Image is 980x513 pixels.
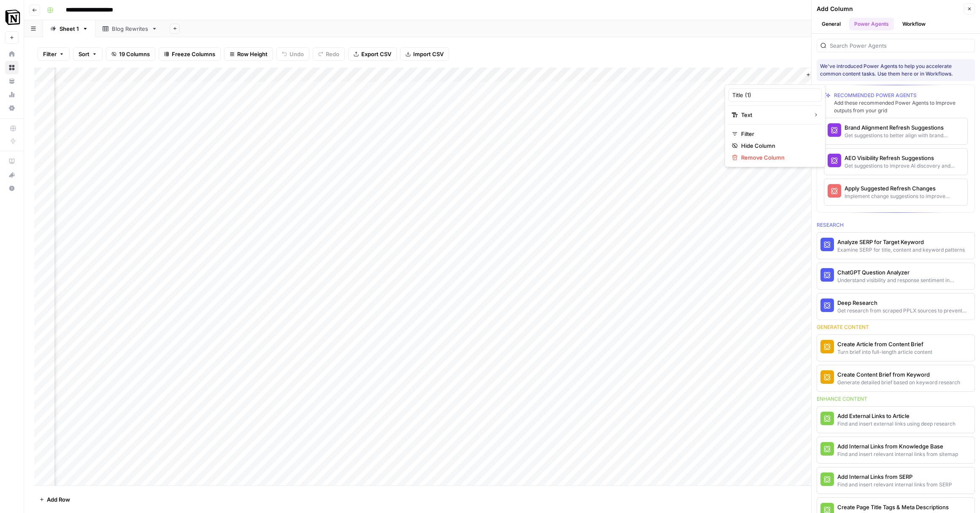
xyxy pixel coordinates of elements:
span: Redo [326,50,339,58]
span: Filter [43,50,57,58]
div: Add External Links to Article [837,412,956,420]
button: Add Internal Links from Knowledge BaseFind and insert relevant internal links from sitemap [817,437,975,463]
div: AEO Visibility Refresh Suggestions [845,154,964,162]
div: We've introduced Power Agents to help you accelerate common content tasks. Use them here or in Wo... [820,62,972,78]
div: Find and insert relevant internal links from sitemap [837,451,958,458]
div: Add Internal Links from Knowledge Base [837,442,958,451]
span: Filter [741,130,815,138]
div: Create Page Title Tags & Meta Descriptions [837,503,960,511]
div: Find and insert external links using deep research [837,420,956,428]
span: Remove Column [741,153,815,162]
div: Enhance content [817,395,975,403]
a: Your Data [5,74,19,88]
div: Get suggestions to better align with brand positioning and tone [845,132,964,139]
button: Freeze Columns [159,47,221,61]
button: Sort [73,47,103,61]
span: Row Height [237,50,268,58]
a: Browse [5,61,19,74]
button: What's new? [5,168,19,182]
div: Generate content [817,323,975,331]
button: Redo [313,47,345,61]
a: Usage [5,88,19,101]
div: Add Internal Links from SERP [837,472,952,481]
div: Generate detailed brief based on keyword research [837,379,960,386]
button: Power Agents [849,18,894,30]
button: Undo [276,47,309,61]
a: Settings [5,101,19,115]
span: Text [741,111,807,119]
span: 19 Columns [119,50,150,58]
button: Add External Links to ArticleFind and insert external links using deep research [817,407,975,433]
button: Brand Alignment Refresh SuggestionsGet suggestions to better align with brand positioning and tone [824,118,967,144]
button: Help + Support [5,182,19,195]
div: Research [817,221,975,229]
input: Search Power Agents [830,41,971,50]
div: ChatGPT Question Analyzer [837,268,971,277]
span: Hide Column [741,141,815,150]
button: Add Internal Links from SERPFind and insert relevant internal links from SERP [817,467,975,494]
button: Filter [38,47,70,61]
button: General [817,18,846,30]
button: Analyze SERP for Target KeywordExamine SERP for title, content and keyword patterns [817,233,975,259]
div: Brand Alignment Refresh Suggestions [845,123,964,132]
div: Create Article from Content Brief [837,340,932,348]
a: Sheet 1 [43,20,95,37]
div: Get research from scraped PPLX sources to prevent source [MEDICAL_DATA] [837,307,971,315]
button: Add Row [34,493,75,506]
button: Row Height [224,47,273,61]
span: Export CSV [361,50,391,58]
button: Create Content Brief from KeywordGenerate detailed brief based on keyword research [817,365,975,391]
a: Blog Rewrites [95,20,165,37]
div: Sheet 1 [60,24,79,33]
a: Home [5,47,19,61]
div: Implement change suggestions to improve content [845,193,964,200]
span: Undo [290,50,304,58]
div: Get suggestions to improve AI discovery and citation [845,162,964,170]
span: Freeze Columns [172,50,215,58]
div: Create Content Brief from Keyword [837,370,960,379]
a: AirOps Academy [5,155,19,168]
button: Import CSV [400,47,449,61]
button: AEO Visibility Refresh SuggestionsGet suggestions to improve AI discovery and citation [824,149,967,175]
div: Understand visibility and response sentiment in ChatGPT [837,277,971,284]
div: Find and insert relevant internal links from SERP [837,481,952,489]
div: Analyze SERP for Target Keyword [837,238,965,246]
span: Import CSV [413,50,444,58]
button: Workflow [897,18,931,30]
button: Deep ResearchGet research from scraped PPLX sources to prevent source [MEDICAL_DATA] [817,293,975,320]
div: Add these recommended Power Agents to Improve outputs from your grid [834,99,968,114]
div: Blog Rewrites [112,24,148,33]
img: Notion Logo [5,10,20,25]
button: Add Column [802,69,846,80]
button: 19 Columns [106,47,155,61]
span: Add Row [47,495,70,504]
button: ChatGPT Question AnalyzerUnderstand visibility and response sentiment in ChatGPT [817,263,975,289]
div: What's new? [5,168,18,181]
div: Apply Suggested Refresh Changes [845,184,964,193]
button: Workspace: Notion [5,7,19,28]
div: Recommended Power Agents [834,92,968,99]
button: Create Article from Content BriefTurn brief into full-length article content [817,335,975,361]
span: Sort [79,50,89,58]
div: Turn brief into full-length article content [837,348,932,356]
button: Export CSV [348,47,397,61]
div: Deep Research [837,299,971,307]
button: Apply Suggested Refresh ChangesImplement change suggestions to improve content [824,179,967,205]
div: Examine SERP for title, content and keyword patterns [837,246,965,254]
